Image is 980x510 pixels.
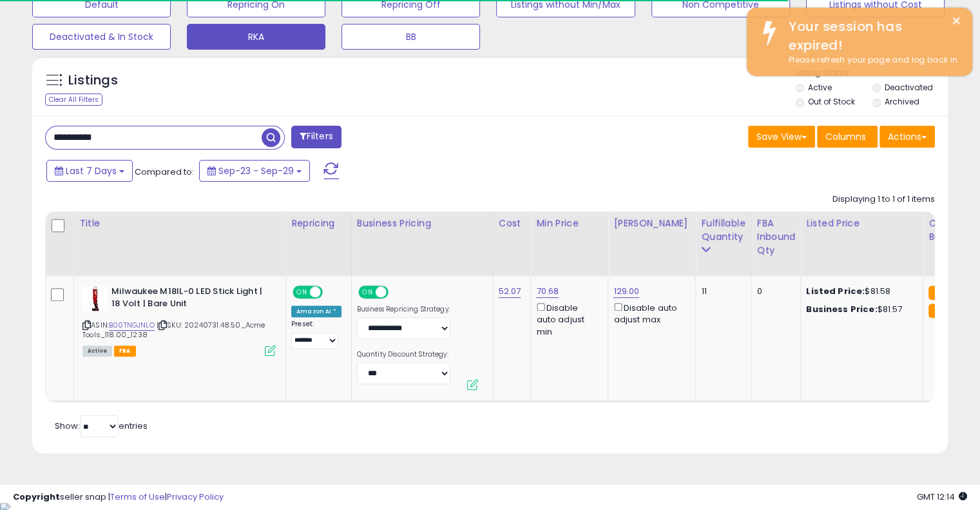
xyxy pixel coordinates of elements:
b: Milwaukee M18IL-0 LED Stick Light | 18 Volt | Bare Unit [111,286,268,313]
span: OFF [321,287,341,298]
div: 11 [701,286,741,297]
label: Active [808,82,832,93]
a: B00TNGJNLO [109,320,155,331]
span: Last 7 Days [66,164,117,177]
b: Business Price: [806,303,877,315]
button: Last 7 Days [46,160,133,182]
div: Min Price [536,217,602,230]
a: 70.68 [536,285,559,298]
button: Deactivated & In Stock [32,24,171,50]
label: Out of Stock [808,96,855,107]
button: Filters [291,126,341,148]
b: Listed Price: [806,285,865,297]
span: ON [360,287,376,298]
a: Terms of Use [110,491,165,503]
button: Columns [817,126,878,148]
div: Amazon AI * [291,306,341,317]
span: All listings currently available for purchase on Amazon [82,346,112,357]
div: Disable auto adjust max [613,300,686,326]
div: $81.58 [806,286,913,297]
small: FBA [928,286,952,300]
h5: Listings [68,72,118,90]
span: OFF [386,287,407,298]
div: [PERSON_NAME] [613,217,690,230]
div: Disable auto adjust min [536,300,598,338]
a: 129.00 [613,285,639,298]
div: Clear All Filters [45,93,102,106]
div: Fulfillable Quantity [701,217,745,244]
div: Title [79,217,280,230]
span: 2025-10-10 12:14 GMT [917,491,967,503]
label: Deactivated [884,82,932,93]
button: Sep-23 - Sep-29 [199,160,310,182]
div: Repricing [291,217,346,230]
button: Actions [879,126,935,148]
div: Displaying 1 to 1 of 1 items [832,193,935,206]
label: Archived [884,96,919,107]
button: BB [341,24,480,50]
a: Privacy Policy [167,491,224,503]
span: Columns [825,130,866,143]
div: seller snap | | [13,491,224,504]
div: Please refresh your page and log back in [779,54,963,66]
div: Business Pricing [357,217,488,230]
span: Show: entries [55,420,148,432]
div: FBA inbound Qty [757,217,796,257]
span: ON [294,287,310,298]
span: | SKU: 20240731.48.50_Acme Tools_118.00_1238 [82,320,265,339]
button: × [951,13,961,29]
button: RKA [187,24,325,50]
div: $81.57 [806,304,913,315]
label: Quantity Discount Strategy: [357,350,450,359]
div: ASIN: [82,286,276,355]
strong: Copyright [13,491,60,503]
span: FBA [114,346,136,357]
div: Your session has expired! [779,17,963,54]
span: Compared to: [135,166,194,178]
img: 31UGIU71r7L._SL40_.jpg [82,286,108,311]
div: Listed Price [806,217,918,230]
a: 52.07 [499,285,521,298]
button: Save View [748,126,815,148]
div: Cost [499,217,526,230]
div: 0 [757,286,791,297]
label: Business Repricing Strategy: [357,305,450,314]
span: Sep-23 - Sep-29 [218,164,294,177]
small: FBA [928,304,952,318]
div: Preset: [291,320,341,349]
